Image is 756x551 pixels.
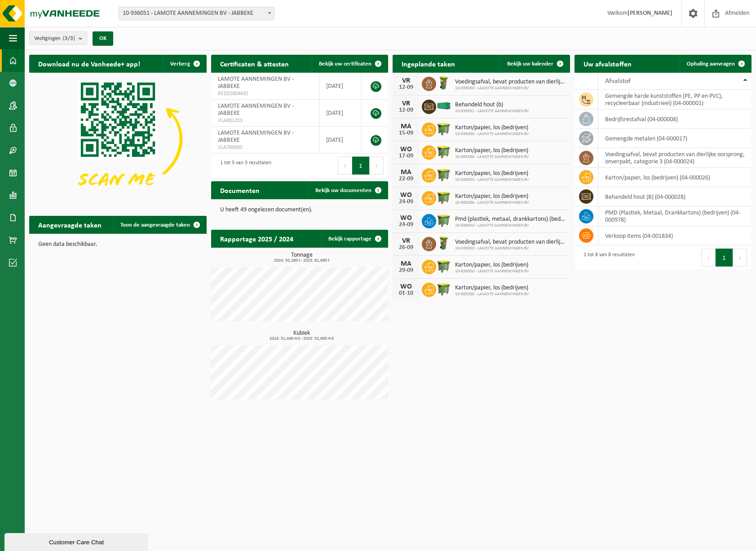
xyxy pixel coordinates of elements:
span: Pmd (plastiek, metaal, drankkartons) (bedrijven) [455,216,566,223]
a: Ophaling aanvragen [680,55,751,73]
td: gemengde harde kunststoffen (PE, PP en PVC), recycleerbaar (industrieel) (04-000001) [598,90,752,109]
button: Previous [701,249,716,267]
td: bedrijfsrestafval (04-000008) [598,109,752,129]
img: WB-0060-HPE-GN-50 [436,236,451,251]
span: 2024: 50,280 t - 2025: 82,690 t [216,258,389,263]
div: 1 tot 3 van 3 resultaten [216,156,271,175]
button: Next [733,249,747,267]
button: 1 [352,157,370,175]
span: Karton/papier, los (bedrijven) [455,147,529,154]
span: 10-985586 - LAMOTE AANNEMINGEN BV [455,154,529,160]
h3: Tonnage [216,252,389,263]
button: Vestigingen(3/3) [29,31,87,45]
h2: Ingeplande taken [393,55,464,72]
span: Bekijk uw kalender [507,61,553,67]
span: Ophaling aanvragen [687,61,735,67]
h2: Rapportage 2025 / 2024 [211,230,302,247]
div: WO [397,214,415,222]
img: WB-1100-HPE-GN-50 [436,167,451,182]
span: Vestigingen [34,32,75,45]
button: 1 [716,249,733,267]
div: WO [397,192,415,199]
span: Behandeld hout (b) [455,101,529,109]
button: Previous [338,157,352,175]
img: WB-1100-HPE-GN-50 [436,144,451,159]
button: Next [370,157,384,175]
a: Bekijk uw documenten [308,181,387,199]
div: MA [397,123,415,130]
span: Karton/papier, los (bedrijven) [455,193,529,200]
span: Bekijk uw documenten [315,188,371,193]
button: Verberg [163,55,206,73]
td: [DATE] [319,73,362,100]
span: Voedingsafval, bevat producten van dierlijke oorsprong, onverpakt, categorie 3 [455,79,566,86]
span: Karton/papier, los (bedrijven) [455,262,529,269]
img: WB-1100-HPE-GN-50 [436,258,451,274]
span: RED25004635 [218,90,312,97]
span: VLA001233 [218,117,312,124]
span: 10-985586 - LAMOTE AANNEMINGEN BV [455,292,529,297]
span: 10-936050 - LAMOTE AANNEMINGEN BV [455,86,566,91]
span: 10-936050 - LAMOTE AANNEMINGEN BV [455,177,529,183]
span: LAMOTE AANNEMINGEN BV - JABBEKE [218,130,294,144]
h2: Uw afvalstoffen [575,55,641,72]
span: 10-936050 - LAMOTE AANNEMINGEN BV [455,246,566,251]
img: HK-XC-40-GN-00 [436,102,451,110]
iframe: chat widget [4,531,150,551]
img: WB-1100-HPE-GN-50 [436,213,451,228]
td: [DATE] [319,127,362,153]
td: voedingsafval, bevat producten van dierlijke oorsprong, onverpakt, categorie 3 (04-000024) [598,148,752,168]
td: behandeld hout (B) (04-000028) [598,187,752,206]
div: 26-09 [397,245,415,251]
h2: Aangevraagde taken [29,216,111,233]
div: WO [397,283,415,290]
span: 10-936051 - LAMOTE AANNEMINGEN BV - JABBEKE [119,7,274,20]
div: 24-09 [397,222,415,228]
div: VR [397,77,415,84]
div: 12-09 [397,84,415,91]
img: WB-1100-HPE-GN-50 [436,281,451,297]
span: 10-936050 - LAMOTE AANNEMINGEN BV [455,131,529,137]
span: VLA709085 [218,144,312,151]
div: 12-09 [397,107,415,114]
a: Bekijk rapportage [321,230,387,248]
strong: [PERSON_NAME] [628,10,672,17]
p: Geen data beschikbaar. [38,241,198,248]
span: 2024: 51,440 m3 - 2025: 52,600 m3 [216,337,389,341]
div: 01-10 [397,290,415,297]
div: MA [397,260,415,267]
span: 10-936050 - LAMOTE AANNEMINGEN BV [455,269,529,274]
h2: Download nu de Vanheede+ app! [29,55,149,72]
div: 17-09 [397,153,415,159]
span: Voedingsafval, bevat producten van dierlijke oorsprong, onverpakt, categorie 3 [455,239,566,246]
td: gemengde metalen (04-000017) [598,129,752,148]
button: OK [93,31,113,46]
h2: Documenten [211,181,269,199]
td: karton/papier, los (bedrijven) (04-000026) [598,168,752,187]
span: Karton/papier, los (bedrijven) [455,284,529,292]
div: 22-09 [397,176,415,182]
td: verkoop items (04-001834) [598,226,752,245]
span: 10-936051 - LAMOTE AANNEMINGEN BV - JABBEKE [119,7,274,20]
span: Toon de aangevraagde taken [120,222,190,228]
div: 1 tot 8 van 8 resultaten [579,248,635,267]
div: VR [397,100,415,107]
count: (3/3) [63,35,75,41]
span: Karton/papier, los (bedrijven) [455,170,529,177]
div: MA [397,169,415,176]
span: LAMOTE AANNEMINGEN BV - JABBEKE [218,103,294,117]
h3: Kubiek [216,330,389,341]
td: PMD (Plastiek, Metaal, Drankkartons) (bedrijven) (04-000978) [598,206,752,226]
span: Bekijk uw certificaten [319,61,371,67]
span: Afvalstof [605,78,631,85]
a: Bekijk uw kalender [500,55,569,73]
span: Verberg [170,61,190,67]
td: [DATE] [319,100,362,127]
span: Karton/papier, los (bedrijven) [455,124,529,131]
div: 15-09 [397,130,415,136]
a: Bekijk uw certificaten [312,55,387,73]
span: 10-936050 - LAMOTE AANNEMINGEN BV [455,223,566,228]
div: 29-09 [397,267,415,274]
img: WB-1100-HPE-GN-50 [436,121,451,136]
